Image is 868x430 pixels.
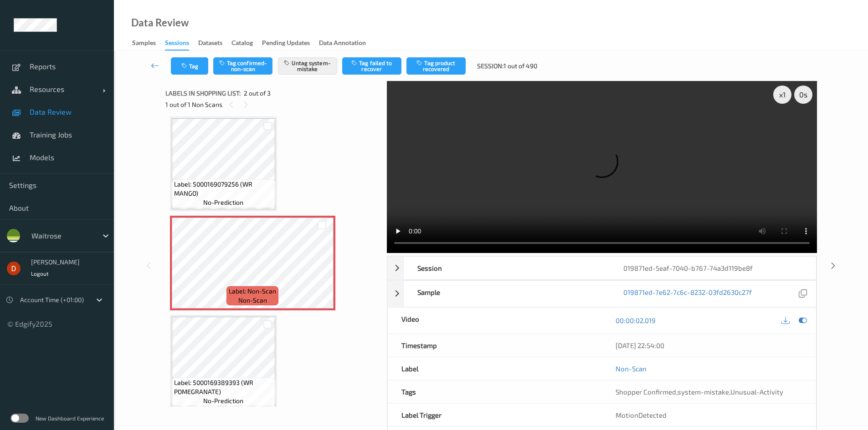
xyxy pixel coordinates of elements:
[278,57,337,75] button: Untag system-mistake
[174,378,273,396] span: Label: 5000169389393 (WR POMEGRANATE)
[262,38,310,50] div: Pending Updates
[262,37,319,50] a: Pending Updates
[203,396,243,405] span: no-prediction
[132,38,156,50] div: Samples
[165,99,380,110] div: 1 out of 1 Non Scans
[387,256,817,280] div: Session019871ed-5eaf-7040-b767-74a3d119be8f
[244,89,271,98] span: 2 out of 3
[231,37,262,50] a: Catalog
[198,38,222,50] div: Datasets
[388,380,602,403] div: Tags
[404,257,610,279] div: Session
[388,334,602,357] div: Timestamp
[198,37,231,50] a: Datasets
[610,257,816,279] div: 019871ed-5eaf-7040-b767-74a3d119be8f
[132,37,165,50] a: Samples
[616,341,802,350] div: [DATE] 22:54:00
[477,61,503,71] span: Session:
[238,296,267,305] span: non-scan
[616,388,676,396] span: Shopper Confirmed
[231,38,253,50] div: Catalog
[388,357,602,380] div: Label
[171,57,208,75] button: Tag
[730,388,783,396] span: Unusual-Activity
[388,404,602,426] div: Label Trigger
[213,57,272,75] button: Tag confirmed-non-scan
[616,388,783,396] span: , ,
[406,57,466,75] button: Tag product recovered
[387,280,817,307] div: Sample019871ed-7e62-7c6c-8232-03fd2630c27f
[678,388,729,396] span: system-mistake
[616,316,656,325] a: 00:00:02.019
[174,180,273,198] span: Label: 5000169079256 (WR MANGO)
[203,198,243,207] span: no-prediction
[131,18,189,27] div: Data Review
[165,89,241,98] span: Labels in shopping list:
[623,288,752,300] a: 019871ed-7e62-7c6c-8232-03fd2630c27f
[229,287,276,296] span: Label: Non-Scan
[503,61,537,71] span: 1 out of 490
[388,308,602,334] div: Video
[319,38,366,50] div: Data Annotation
[773,86,791,104] div: x 1
[404,281,610,307] div: Sample
[165,38,189,51] div: Sessions
[165,37,198,51] a: Sessions
[794,86,812,104] div: 0 s
[616,364,647,373] a: Non-Scan
[319,37,375,50] a: Data Annotation
[342,57,401,75] button: Tag failed to recover
[602,404,816,426] div: MotionDetected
